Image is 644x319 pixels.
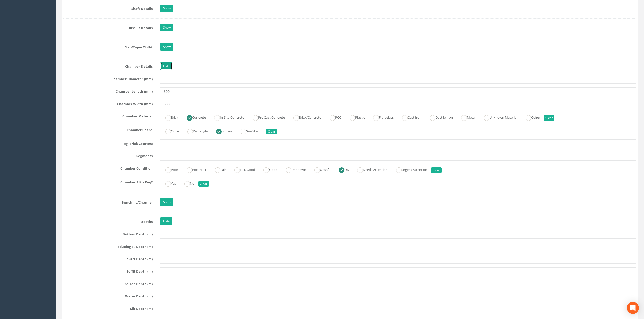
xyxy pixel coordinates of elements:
label: OK [334,166,349,173]
label: Slab/Taper/Soffit [60,43,156,50]
label: Metal [456,113,475,121]
a: Hide [160,217,172,225]
a: Show [160,198,173,206]
a: Hide [160,62,172,70]
label: Chamber Shape [60,126,156,132]
a: Show [160,43,173,51]
label: Unsafe [309,166,330,173]
label: Chamber Diameter (mm) [60,75,156,82]
button: Clear [544,115,554,121]
label: Pipe Top Depth (m) [60,280,156,286]
label: Brick [160,113,178,121]
label: Water Depth (m) [60,292,156,299]
button: Clear [266,129,277,134]
label: Needs Attention [352,166,388,173]
a: Show [160,5,173,12]
label: Plastic [345,113,365,121]
label: In-Situ Concrete [209,113,244,121]
div: Open Intercom Messenger [627,302,639,314]
label: Soffit Depth (m) [60,267,156,274]
label: Ductile Iron [425,113,453,121]
label: Chamber Length (mm) [60,87,156,94]
label: Fair/Good [229,166,255,173]
label: Fibreglass [368,113,394,121]
label: See Sketch [236,127,262,134]
label: Poor/Fair [182,166,206,173]
label: Silt Depth (m) [60,305,156,311]
label: Other [521,113,540,121]
label: Depths [60,217,156,224]
a: Show [160,24,173,31]
label: Unknown [281,166,306,173]
label: Yes [160,179,176,187]
label: Fair [210,166,226,173]
label: No [179,179,194,187]
label: Urgent Attention [391,166,427,173]
label: Shaft Details [60,5,156,11]
label: Chamber Condition [60,164,156,171]
label: Biscuit Details [60,24,156,30]
label: PCC [325,113,341,121]
label: Chamber Width (mm) [60,100,156,106]
label: Benching/Channel [60,198,156,205]
label: Chamber Details [60,62,156,69]
label: Reg. Brick Courses) [60,139,156,146]
label: Square [211,127,232,134]
label: Pre Cast Concrete [247,113,285,121]
button: Clear [431,167,442,173]
label: Good [258,166,277,173]
label: Reducing Sl. Depth (m) [60,243,156,249]
button: Clear [198,181,209,187]
label: Segments [60,152,156,158]
label: Cast Iron [397,113,421,121]
label: Bottom Depth (m) [60,230,156,237]
label: Poor [160,166,178,173]
label: Unknown Material [479,113,517,121]
label: Concrete [182,113,206,121]
label: Circle [160,127,179,134]
label: Invert Depth (m) [60,255,156,262]
label: Rectangle [182,127,208,134]
label: Brick/Concrete [288,113,321,121]
label: Chamber Material [60,112,156,119]
label: Chamber Attn Req? [60,178,156,185]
